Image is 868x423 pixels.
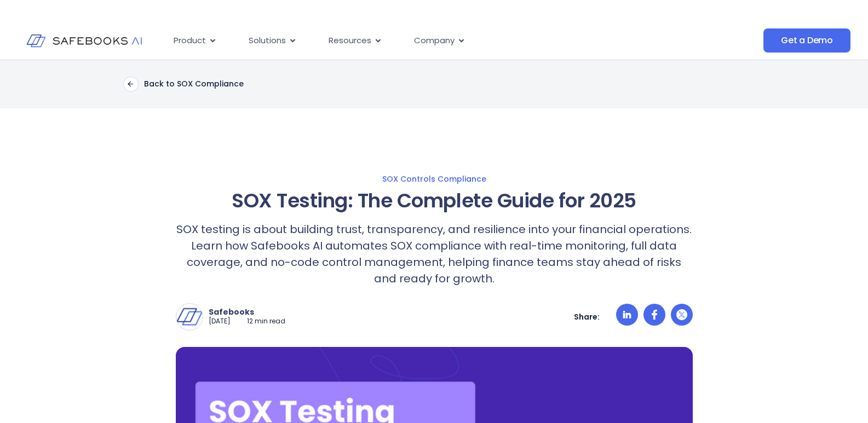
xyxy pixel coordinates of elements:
[176,189,693,212] h1: SOX Testing: The Complete Guide for 2025
[165,30,660,51] div: Menu Toggle
[247,317,285,326] p: 12 min read
[329,34,371,47] span: Resources
[144,79,244,89] p: Back to SOX Compliance
[249,34,286,47] span: Solutions
[781,35,833,46] span: Get a Demo
[174,34,206,47] span: Product
[763,28,850,53] a: Get a Demo
[209,317,231,326] p: [DATE]
[176,221,693,287] p: SOX testing is about building trust, transparency, and resilience into your financial operations....
[414,34,455,47] span: Company
[68,174,800,184] a: SOX Controls Compliance
[176,304,203,330] img: Safebooks
[209,307,285,317] p: Safebooks
[574,312,600,322] p: Share:
[165,30,660,51] nav: Menu
[123,77,244,92] a: Back to SOX Compliance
